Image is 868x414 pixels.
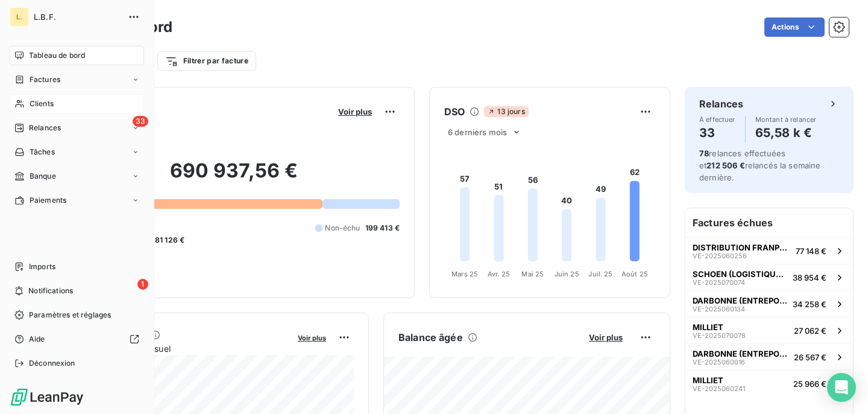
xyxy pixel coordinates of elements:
[29,261,55,272] span: Imports
[68,159,400,195] h2: 690 937,56 €
[10,387,84,407] img: Logo LeanPay
[621,270,648,278] tspan: Août 25
[444,104,465,119] h6: DSO
[29,310,111,320] span: Paramètres et réglages
[693,243,791,252] span: DISTRIBUTION FRANPRIX
[30,147,55,158] span: Tâches
[10,118,144,138] a: 33Relances
[699,148,709,158] span: 78
[693,349,789,358] span: DARBONNE (ENTREPOTS DARBONNE)
[137,279,148,290] span: 1
[488,270,510,278] tspan: Avr. 25
[693,252,747,260] span: VE-2025060256
[10,305,144,325] a: Paramètres et réglages
[693,385,745,392] span: VE-2025060241
[699,148,821,182] span: relances effectuées et relancés la semaine dernière.
[10,191,144,210] a: Paiements
[793,379,826,389] span: 25 966 €
[30,74,60,85] span: Factures
[589,333,623,342] span: Voir plus
[10,142,144,162] a: Tâches
[10,7,29,27] div: L.
[685,208,853,237] h6: Factures échues
[685,343,853,370] button: DARBONNE (ENTREPOTS DARBONNE)VE-202506001626 567 €
[68,342,289,355] span: Chiffre d'affaires mensuel
[451,270,478,278] tspan: Mars 25
[335,106,376,117] button: Voir plus
[755,116,817,123] span: Montant à relancer
[157,51,256,71] button: Filtrer par facture
[693,305,745,313] span: VE-2025060134
[448,127,507,137] span: 6 derniers mois
[10,167,144,186] a: Banque
[555,270,579,278] tspan: Juin 25
[10,330,144,349] a: Aide
[685,370,853,396] button: MILLIETVE-202506024125 966 €
[521,270,544,278] tspan: Mai 25
[693,279,745,286] span: VE-2025070074
[693,269,788,279] span: SCHOEN (LOGISTIQUE GESTION SERVICE)
[338,107,372,116] span: Voir plus
[10,46,144,65] a: Tableau de bord
[706,161,744,170] span: 212 506 €
[484,106,528,117] span: 13 jours
[398,330,463,345] h6: Balance âgée
[685,237,853,264] button: DISTRIBUTION FRANPRIXVE-202506025677 148 €
[29,123,61,133] span: Relances
[693,296,788,305] span: DARBONNE (ENTREPOTS DARBONNE)
[365,223,400,234] span: 199 413 €
[10,257,144,276] a: Imports
[794,352,826,362] span: 26 567 €
[693,322,723,332] span: MILLIET
[827,373,856,402] div: Open Intercom Messenger
[699,116,735,123] span: À effectuer
[588,270,612,278] tspan: Juil. 25
[325,223,360,234] span: Non-échu
[685,290,853,317] button: DARBONNE (ENTREPOTS DARBONNE)VE-202506013434 258 €
[699,123,735,142] h4: 33
[30,98,54,109] span: Clients
[29,334,45,345] span: Aide
[10,70,144,89] a: Factures
[699,97,743,111] h6: Relances
[294,332,330,343] button: Voir plus
[30,195,66,206] span: Paiements
[793,299,826,309] span: 34 258 €
[298,334,326,342] span: Voir plus
[10,94,144,113] a: Clients
[29,358,75,369] span: Déconnexion
[151,235,184,246] span: -81 126 €
[794,326,826,336] span: 27 062 €
[685,317,853,343] button: MILLIETVE-202507007827 062 €
[30,171,56,182] span: Banque
[693,358,745,366] span: VE-2025060016
[133,116,148,127] span: 33
[34,12,121,22] span: L.B.F.
[685,264,853,290] button: SCHOEN (LOGISTIQUE GESTION SERVICE)VE-202507007438 954 €
[764,18,825,37] button: Actions
[755,123,817,142] h4: 65,58 k €
[796,246,826,256] span: 77 148 €
[585,332,626,343] button: Voir plus
[29,50,85,61] span: Tableau de bord
[793,273,826,282] span: 38 954 €
[28,285,73,296] span: Notifications
[693,332,746,339] span: VE-2025070078
[693,375,723,385] span: MILLIET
